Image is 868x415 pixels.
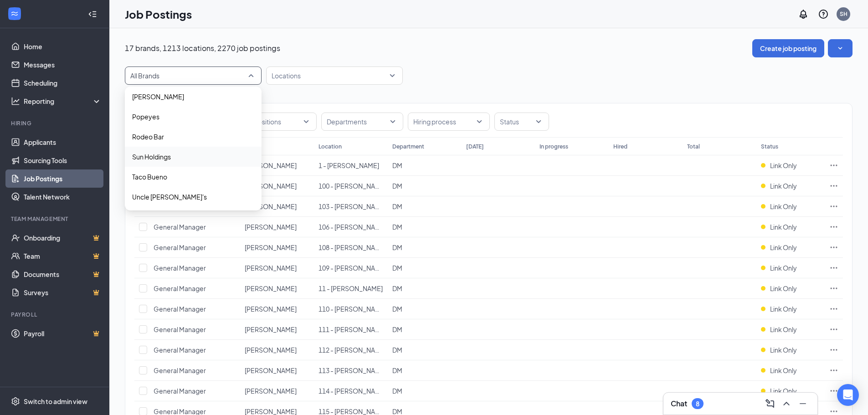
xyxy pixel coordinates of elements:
[11,311,100,318] div: Payroll
[392,346,402,354] span: DM
[829,386,838,395] svg: Ellipses
[770,181,797,190] span: Link Only
[392,182,402,190] span: DM
[314,155,388,176] td: 1 - Applebee's
[240,217,314,237] td: Applebee's
[240,155,314,176] td: Applebee's
[318,161,379,169] span: 1 - [PERSON_NAME]
[609,137,683,155] th: Hired
[318,264,386,272] span: 109 - [PERSON_NAME]
[240,381,314,401] td: Applebee's
[125,6,192,22] h1: Job Postings
[245,182,297,190] span: [PERSON_NAME]
[154,264,206,272] span: General Manager
[245,223,297,231] span: [PERSON_NAME]
[388,155,462,176] td: DM
[245,305,297,313] span: [PERSON_NAME]
[392,161,402,169] span: DM
[11,215,100,223] div: Team Management
[11,397,20,406] svg: Settings
[770,386,797,395] span: Link Only
[388,340,462,360] td: DM
[314,340,388,360] td: 112 - Applebee's
[154,366,206,374] span: General Manager
[388,278,462,299] td: DM
[392,223,402,231] span: DM
[770,325,797,334] span: Link Only
[132,132,164,141] p: Rodeo Bar
[132,152,171,161] p: Sun Holdings
[245,325,297,333] span: [PERSON_NAME]
[245,202,297,210] span: [PERSON_NAME]
[24,188,102,206] a: Talent Network
[240,360,314,381] td: Applebee's
[318,284,383,292] span: 11 - [PERSON_NAME]
[388,237,462,258] td: DM
[132,92,184,101] p: [PERSON_NAME]
[392,143,424,150] div: Department
[388,360,462,381] td: DM
[392,366,402,374] span: DM
[314,196,388,217] td: 103 - Applebee's
[24,265,102,283] a: DocumentsCrown
[11,119,100,127] div: Hiring
[24,74,102,92] a: Scheduling
[388,319,462,340] td: DM
[779,396,794,411] button: ChevronUp
[696,400,699,408] div: 8
[314,381,388,401] td: 114 - Applebee's
[392,243,402,251] span: DM
[462,137,535,155] th: [DATE]
[24,133,102,151] a: Applicants
[388,381,462,401] td: DM
[245,366,297,374] span: [PERSON_NAME]
[388,299,462,319] td: DM
[318,325,386,333] span: 111 - [PERSON_NAME]
[671,399,687,409] h3: Chat
[770,222,797,231] span: Link Only
[245,243,297,251] span: [PERSON_NAME]
[796,396,810,411] button: Minimize
[392,305,402,313] span: DM
[392,264,402,272] span: DM
[318,366,386,374] span: 113 - [PERSON_NAME]
[829,263,838,272] svg: Ellipses
[154,223,206,231] span: General Manager
[392,387,402,395] span: DM
[154,305,206,313] span: General Manager
[829,345,838,354] svg: Ellipses
[318,182,386,190] span: 100 - [PERSON_NAME]
[829,161,838,170] svg: Ellipses
[240,278,314,299] td: Applebee's
[770,161,797,170] span: Link Only
[828,39,853,57] button: SmallChevronDown
[314,360,388,381] td: 113 - Applebee's
[11,97,20,106] svg: Analysis
[829,366,838,375] svg: Ellipses
[314,237,388,258] td: 108 - Applebee's
[836,44,845,53] svg: SmallChevronDown
[314,278,388,299] td: 11 - Applebee's
[770,304,797,313] span: Link Only
[798,9,809,20] svg: Notifications
[318,305,386,313] span: 110 - [PERSON_NAME]
[245,161,297,169] span: [PERSON_NAME]
[765,398,776,409] svg: ComposeMessage
[829,202,838,211] svg: Ellipses
[318,243,386,251] span: 108 - [PERSON_NAME]
[388,176,462,196] td: DM
[245,284,297,292] span: [PERSON_NAME]
[318,387,386,395] span: 114 - [PERSON_NAME]
[770,345,797,354] span: Link Only
[388,217,462,237] td: DM
[752,39,824,57] button: Create job posting
[24,169,102,188] a: Job Postings
[388,258,462,278] td: DM
[240,258,314,278] td: Applebee's
[318,223,386,231] span: 106 - [PERSON_NAME]
[392,325,402,333] span: DM
[829,222,838,231] svg: Ellipses
[535,137,609,155] th: In progress
[88,10,97,19] svg: Collapse
[154,284,206,292] span: General Manager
